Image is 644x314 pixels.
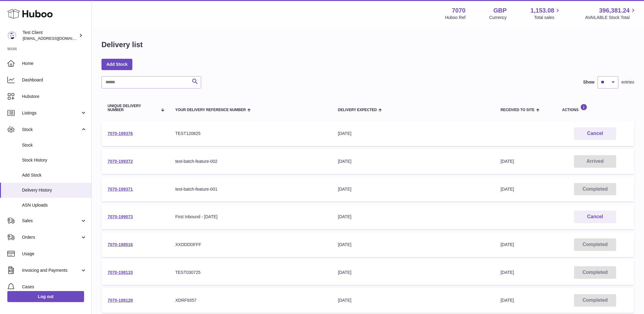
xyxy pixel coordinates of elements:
button: Cancel [574,211,616,223]
button: Cancel [574,127,616,140]
span: Invoicing and Payments [22,267,80,273]
span: Received to Site [501,108,535,112]
div: Huboo Ref [445,15,466,21]
h1: Delivery list [101,40,143,50]
span: Unique Delivery Number [108,104,158,112]
span: Listings [22,110,80,116]
span: 1,153.08 [531,6,554,15]
div: test-batch-feature-001 [175,186,326,192]
a: Add Stock [101,59,132,70]
a: 7070-199073 [108,214,133,219]
span: [DATE] [501,298,514,303]
span: Add Stock [22,172,87,178]
div: Currency [489,15,507,21]
label: Show [583,79,594,85]
span: Delivery Expected [338,108,377,112]
span: 396,381.24 [599,6,630,15]
a: 396,381.24 AVAILABLE Stock Total [585,6,637,21]
strong: GBP [493,6,506,15]
a: Log out [7,291,84,302]
div: XXDDDDFFF [175,242,326,248]
a: 7070-198128 [108,298,133,303]
span: [EMAIL_ADDRESS][DOMAIN_NAME] [23,36,90,41]
span: Stock [22,127,80,133]
div: [DATE] [338,242,488,248]
div: [DATE] [338,270,488,275]
a: 7070-198516 [108,242,133,247]
div: [DATE] [338,159,488,164]
span: Dashboard [22,77,87,83]
div: Actions [562,104,628,112]
div: [DATE] [338,214,488,220]
span: Sales [22,218,80,224]
strong: 7070 [452,6,466,15]
span: Stock [22,142,87,148]
div: Test Client [23,30,78,41]
span: Total sales [534,15,561,21]
div: [DATE] [338,186,488,192]
div: XDRF9357 [175,297,326,303]
span: Your Delivery Reference Number [175,108,246,112]
span: AVAILABLE Stock Total [585,15,637,21]
span: ASN Uploads [22,202,87,208]
span: Stock History [22,157,87,163]
span: Usage [22,251,87,257]
span: [DATE] [501,187,514,192]
a: 7070-199372 [108,159,133,164]
div: First Inbound - [DATE] [175,214,326,220]
span: Orders [22,234,80,240]
div: [DATE] [338,297,488,303]
span: [DATE] [501,270,514,275]
div: [DATE] [338,131,488,136]
img: QATestClientTwo@hubboo.co.uk [7,31,17,40]
span: entries [621,79,634,85]
a: 7070-199376 [108,131,133,136]
span: [DATE] [501,159,514,164]
span: [DATE] [501,242,514,247]
a: 7070-199371 [108,187,133,192]
a: 1,153.08 Total sales [531,6,561,21]
span: Hubstore [22,94,87,99]
a: 7070-198133 [108,270,133,275]
div: test-batch-feature-002 [175,159,326,164]
span: Delivery History [22,187,87,193]
div: TEST120825 [175,131,326,136]
span: Home [22,61,87,66]
div: TEST030725 [175,270,326,275]
span: Cases [22,284,87,290]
